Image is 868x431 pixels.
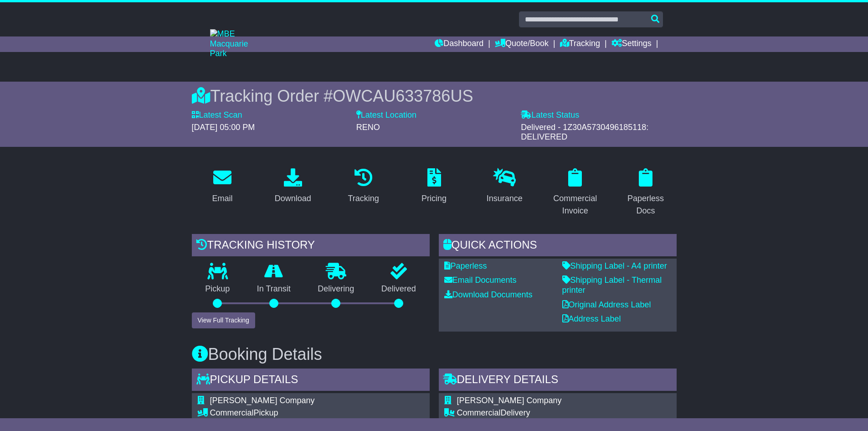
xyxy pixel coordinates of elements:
[356,123,380,132] span: RENO
[562,261,667,270] a: Shipping Label - A4 printer
[210,408,254,417] span: Commercial
[333,87,473,105] span: OWCAU633786US
[275,192,311,205] div: Download
[621,192,671,217] div: Paperless Docs
[562,314,621,323] a: Address Label
[192,234,430,259] div: Tracking history
[192,312,255,328] button: View Full Tracking
[615,165,677,220] a: Paperless Docs
[206,165,238,208] a: Email
[192,123,255,132] span: [DATE] 05:00 PM
[192,110,242,120] label: Latest Scan
[348,192,379,205] div: Tracking
[210,408,416,418] div: Pickup
[356,110,416,120] label: Latest Location
[416,165,452,208] a: Pricing
[210,29,265,59] img: MBE Macquarie Park
[368,284,430,294] p: Delivered
[435,36,483,52] a: Dashboard
[210,396,315,405] span: [PERSON_NAME] Company
[444,275,517,285] a: Email Documents
[192,86,677,106] div: Tracking Order #
[562,275,662,295] a: Shipping Label - Thermal printer
[560,36,600,52] a: Tracking
[544,165,606,220] a: Commercial Invoice
[457,408,501,417] span: Commercial
[444,290,533,299] a: Download Documents
[439,234,677,259] div: Quick Actions
[192,369,430,393] div: Pickup Details
[481,165,529,208] a: Insurance
[611,36,652,52] a: Settings
[342,165,385,208] a: Tracking
[243,284,304,294] p: In Transit
[304,284,368,294] p: Delivering
[521,110,579,120] label: Latest Status
[192,284,244,294] p: Pickup
[457,396,562,405] span: [PERSON_NAME] Company
[562,300,651,309] a: Original Address Label
[550,192,600,217] div: Commercial Invoice
[444,261,487,270] a: Paperless
[192,345,677,363] h3: Booking Details
[269,165,317,208] a: Download
[457,408,663,418] div: Delivery
[487,192,523,205] div: Insurance
[212,192,232,205] div: Email
[421,192,447,205] div: Pricing
[439,369,677,393] div: Delivery Details
[521,123,648,142] span: Delivered - 1Z30A5730496185118: DELIVERED
[495,36,549,52] a: Quote/Book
